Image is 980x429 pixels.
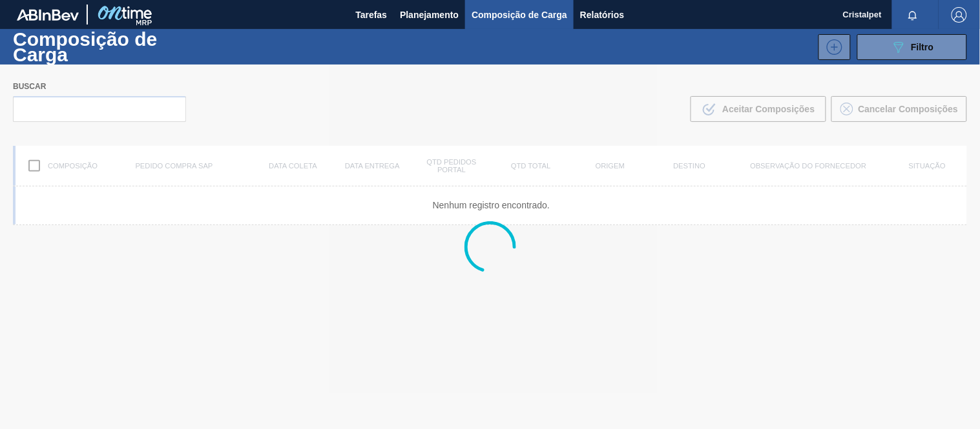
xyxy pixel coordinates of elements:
span: Planejamento [400,7,459,23]
span: Tarefas [355,7,387,23]
span: Relatórios [580,7,624,23]
img: Logout [952,7,967,23]
button: Filtro [857,34,967,60]
button: Notificações [892,6,933,24]
h1: Composição de Carga [13,32,216,61]
span: Composição de Carga [472,7,567,23]
div: Nova Composição [812,34,851,60]
img: TNhmsLtSVTkK8tSr43FrP2fwEKptu5GPRR3wAAAABJRU5ErkJggg== [17,9,79,21]
span: Filtro [912,42,934,52]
